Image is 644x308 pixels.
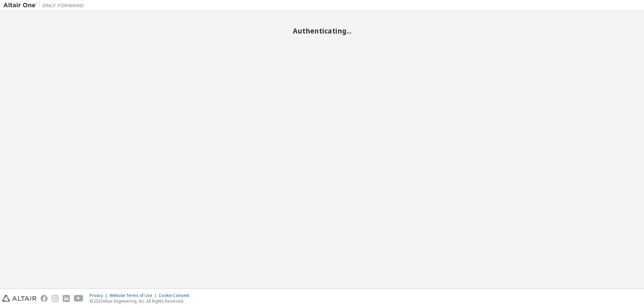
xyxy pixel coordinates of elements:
h2: Authenticating... [3,26,641,35]
img: Altair One [3,2,87,9]
div: Website Terms of Use [109,293,159,298]
img: altair_logo.svg [2,295,37,302]
img: linkedin.svg [63,295,70,302]
p: © 2025 Altair Engineering, Inc. All Rights Reserved. [90,298,193,304]
img: instagram.svg [52,295,59,302]
img: youtube.svg [74,295,84,302]
img: facebook.svg [41,295,48,302]
div: Cookie Consent [159,293,193,298]
div: Privacy [90,293,109,298]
